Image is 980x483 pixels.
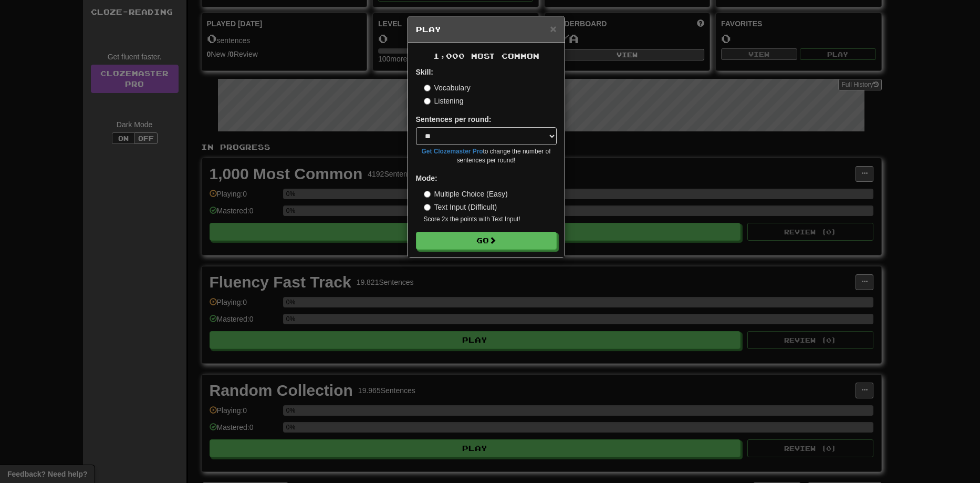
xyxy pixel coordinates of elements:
input: Vocabulary [424,85,431,91]
label: Text Input (Difficult) [424,202,497,212]
h5: Play [416,24,557,35]
input: Text Input (Difficult) [424,204,431,211]
label: Sentences per round: [416,114,492,125]
span: × [550,23,556,35]
strong: Skill: [416,68,433,76]
button: Go [416,232,557,250]
label: Vocabulary [424,83,471,93]
small: to change the number of sentences per round! [416,147,557,165]
a: Get Clozemaster Pro [422,148,483,155]
strong: Mode: [416,174,437,182]
span: 1,000 Most Common [433,52,539,60]
button: Close [550,23,556,34]
input: Listening [424,98,431,105]
input: Multiple Choice (Easy) [424,191,431,198]
label: Multiple Choice (Easy) [424,189,508,199]
label: Listening [424,96,464,106]
small: Score 2x the points with Text Input ! [424,215,557,224]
